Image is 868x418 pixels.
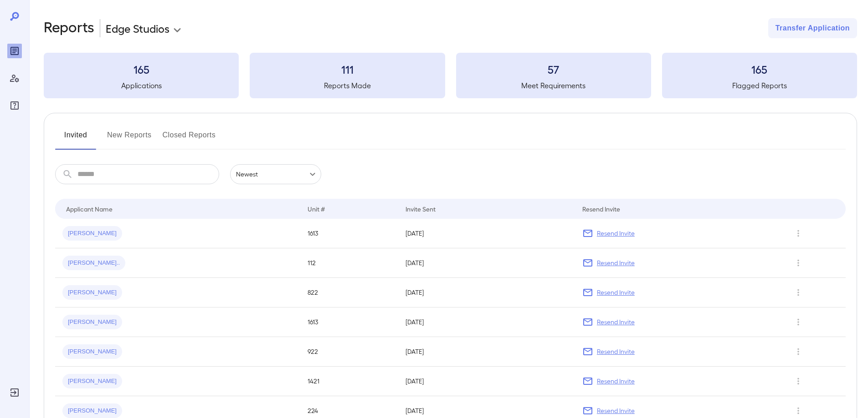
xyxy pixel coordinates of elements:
h3: 57 [456,62,651,76]
button: Closed Reports [163,128,216,150]
h5: Reports Made [250,80,445,91]
span: [PERSON_NAME] [62,288,122,297]
span: [PERSON_NAME] [62,229,122,238]
h3: 165 [662,62,857,76]
div: Log Out [7,385,22,400]
span: [PERSON_NAME] [62,407,122,415]
td: [DATE] [398,248,575,278]
td: [DATE] [398,278,575,307]
button: Row Actions [791,226,806,241]
td: 1613 [300,307,398,337]
p: Resend Invite [597,347,635,356]
button: Row Actions [791,403,806,418]
div: Applicant Name [66,203,113,214]
h3: 111 [250,62,445,76]
button: Transfer Application [768,18,857,38]
button: Row Actions [791,285,806,300]
span: [PERSON_NAME].. [62,259,125,267]
div: Newest [230,164,321,184]
p: Resend Invite [597,229,635,238]
h5: Meet Requirements [456,80,651,91]
div: Resend Invite [582,203,620,214]
button: Invited [55,128,96,150]
td: 112 [300,248,398,278]
p: Resend Invite [597,377,635,386]
div: Reports [7,44,22,58]
td: [DATE] [398,337,575,367]
td: 922 [300,337,398,367]
button: Row Actions [791,374,806,388]
h3: 165 [44,62,239,76]
td: [DATE] [398,307,575,337]
td: [DATE] [398,219,575,248]
div: Unit # [308,203,325,214]
div: FAQ [7,98,22,113]
h5: Flagged Reports [662,80,857,91]
button: Row Actions [791,344,806,359]
span: [PERSON_NAME] [62,347,122,356]
div: Invite Sent [406,203,436,214]
td: [DATE] [398,367,575,396]
span: [PERSON_NAME] [62,377,122,386]
p: Edge Studios [106,21,169,35]
button: New Reports [107,128,152,150]
span: [PERSON_NAME] [62,318,122,327]
td: 1613 [300,219,398,248]
p: Resend Invite [597,288,635,297]
p: Resend Invite [597,317,635,327]
p: Resend Invite [597,406,635,415]
td: 822 [300,278,398,307]
button: Row Actions [791,256,806,270]
p: Resend Invite [597,258,635,267]
h5: Applications [44,80,239,91]
summary: 165Applications111Reports Made57Meet Requirements165Flagged Reports [44,53,857,98]
div: Manage Users [7,71,22,86]
h2: Reports [44,18,94,38]
button: Row Actions [791,315,806,329]
td: 1421 [300,367,398,396]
